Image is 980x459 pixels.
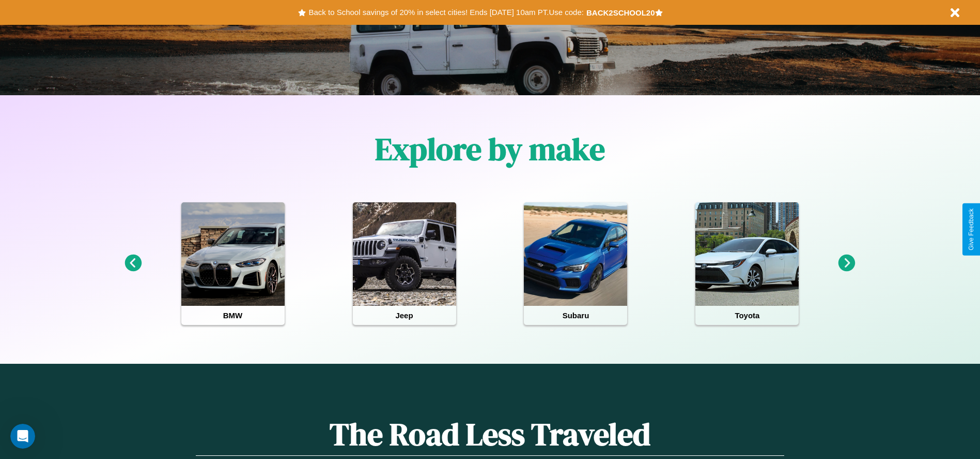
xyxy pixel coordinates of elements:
[695,306,799,325] h4: Toyota
[524,306,627,325] h4: Subaru
[375,128,605,170] h1: Explore by make
[181,306,285,325] h4: BMW
[968,209,975,250] div: Give Feedback
[586,8,655,17] b: BACK2SCHOOL20
[10,424,35,449] iframe: Intercom live chat
[306,5,586,20] button: Back to School savings of 20% in select cities! Ends [DATE] 10am PT.Use code:
[353,306,456,325] h4: Jeep
[196,413,784,456] h1: The Road Less Traveled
